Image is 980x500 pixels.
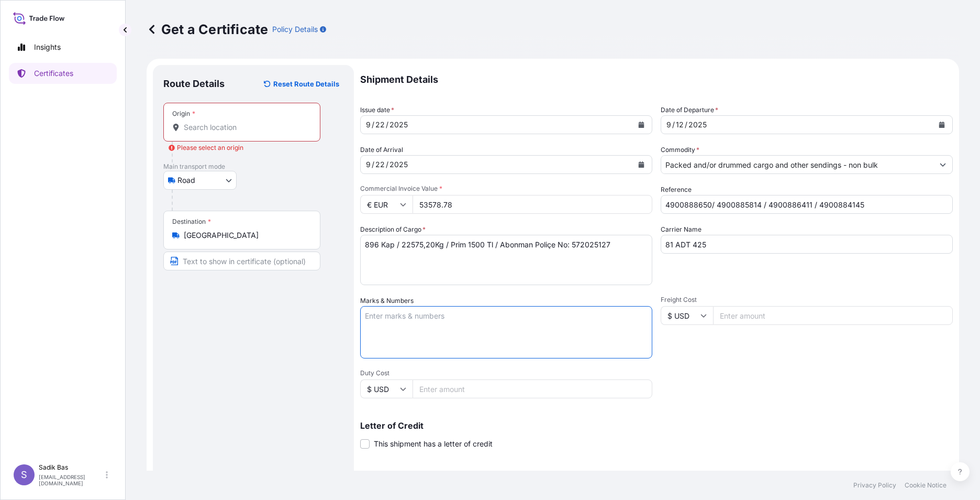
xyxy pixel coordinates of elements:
p: [EMAIL_ADDRESS][DOMAIN_NAME] [39,474,104,486]
span: Issue date [360,105,394,115]
div: / [372,158,374,171]
input: Enter name [661,235,953,254]
label: Marks & Numbers [360,296,414,306]
div: year, [388,158,409,171]
div: day, [374,158,386,171]
input: Destination [184,230,307,241]
div: / [372,118,374,131]
p: Reset Route Details [273,79,339,89]
span: S [21,470,27,480]
div: month, [365,158,372,171]
button: Reset Route Details [259,75,343,92]
button: Show suggestions [933,155,952,174]
span: Date of Arrival [360,145,403,155]
a: Insights [9,37,117,58]
span: Road [177,175,195,186]
label: Carrier Name [661,224,701,235]
div: year, [687,118,708,131]
a: Privacy Policy [853,481,896,490]
div: Origin [172,110,195,118]
button: Calendar [633,116,650,133]
span: Freight Cost [661,296,953,304]
p: Insights [34,42,61,52]
p: Letter of Credit [360,421,953,430]
div: / [685,118,687,131]
label: Description of Cargo [360,224,426,235]
span: This shipment has a letter of credit [374,439,493,449]
a: Certificates [9,63,117,84]
div: month, [665,118,672,131]
input: Enter amount [413,195,652,214]
div: year, [388,118,409,131]
p: Get a Certificate [147,21,268,38]
p: Policy Details [272,24,318,35]
p: Route Details [163,78,225,90]
span: Commercial Invoice Value [360,184,652,193]
div: / [386,118,388,131]
input: Enter booking reference [661,195,953,214]
p: Certificates [34,68,73,79]
input: Type to search commodity [661,155,933,174]
span: Date of Departure [661,105,718,115]
p: Sadik Bas [39,463,104,472]
label: Reference [661,184,692,195]
button: Calendar [633,156,650,173]
button: Select transport [163,171,237,190]
button: Calendar [933,116,950,133]
div: day, [374,118,386,131]
p: Main transport mode [163,162,343,171]
div: day, [675,118,685,131]
a: Cookie Notice [905,481,946,490]
label: Commodity [661,145,699,155]
div: month, [365,118,372,131]
input: Enter amount [713,306,953,325]
div: / [672,118,675,131]
div: Please select an origin [169,143,243,153]
div: / [386,158,388,171]
input: Origin [184,122,307,133]
input: Enter amount [413,379,652,398]
p: Shipment Details [360,65,953,94]
span: Duty Cost [360,369,652,377]
input: Text to appear on certificate [163,252,320,270]
div: Destination [172,218,211,226]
